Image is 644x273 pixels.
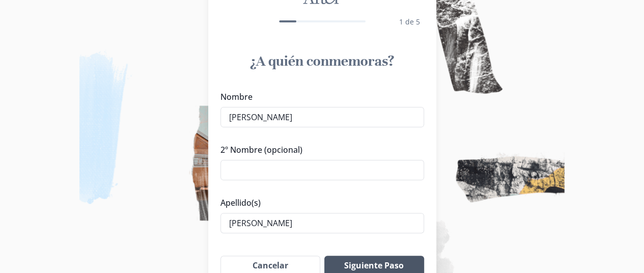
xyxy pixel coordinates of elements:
[220,91,418,103] label: Nombre
[399,17,420,26] span: 1 de 5
[220,52,424,70] h1: ¿A quién conmemoras?
[220,197,418,209] label: Apellido(s)
[220,144,418,156] label: 2º Nombre (opcional)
